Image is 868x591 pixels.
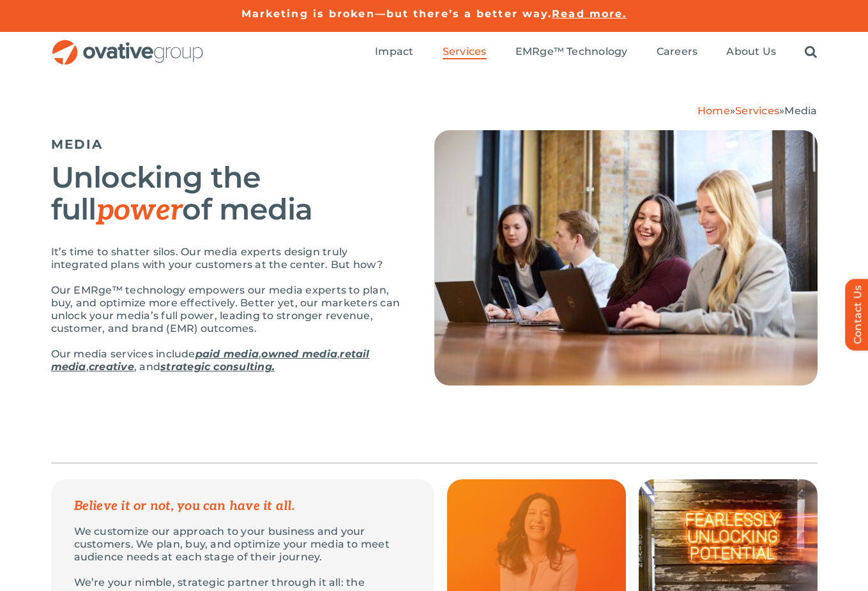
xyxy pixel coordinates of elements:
a: owned media [261,348,337,360]
a: Services [735,105,779,117]
a: creative [89,361,134,373]
span: » » [697,105,818,117]
a: Home [697,105,730,117]
a: Services [443,45,487,59]
span: About Us [726,45,776,58]
ul: Post Filters [51,435,818,467]
span: Impact [375,45,413,58]
a: Impact [375,45,413,59]
p: We customize our approach to your business and your customers. We plan, buy, and optimize your me... [74,525,411,564]
img: Media – Hero [434,130,818,385]
span: Careers [657,45,698,58]
em: power [96,193,183,228]
p: Our EMRge™ technology empowers our media experts to plan, buy, and optimize more effectively. Bet... [51,284,402,335]
a: About Us [726,45,776,59]
a: strategic consulting. [160,361,275,373]
span: EMRge™ Technology [515,45,628,58]
p: Believe it or not, you can have it all. [74,500,411,512]
a: retail media [51,348,370,373]
nav: Menu [375,32,817,73]
a: Marketing is broken—but there’s a better way. [241,8,552,20]
h2: Unlocking the full of media [51,161,402,227]
a: OG_Full_horizontal_RGB [51,38,204,50]
a: Read more. [552,8,627,20]
a: EMRge™ Technology [515,45,628,59]
span: Media [784,105,817,117]
span: Services [443,45,487,58]
a: Search [805,45,817,59]
a: Careers [657,45,698,59]
h5: MEDIA [51,137,402,152]
a: paid media [195,348,259,360]
p: Our media services include , , , , and [51,348,402,373]
p: It’s time to shatter silos. Our media experts design truly integrated plans with your customers a... [51,246,402,271]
